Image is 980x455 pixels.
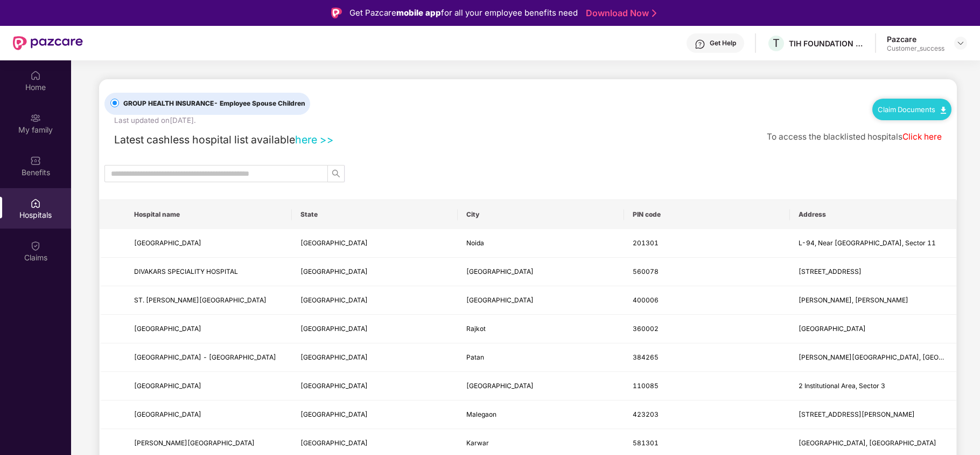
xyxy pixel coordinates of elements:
div: Customer_success [887,44,944,53]
th: PIN code [624,200,790,229]
span: T [773,37,780,50]
td: Rajkot [458,315,624,343]
span: 360002 [633,325,659,333]
th: State [292,200,458,229]
div: Last updated on [DATE] . [114,115,196,126]
td: AGRAWAL HOSPITAL - PATAN [125,343,292,372]
span: [GEOGRAPHIC_DATA], [GEOGRAPHIC_DATA] [799,439,936,447]
img: svg+xml;base64,PHN2ZyB4bWxucz0iaHR0cDovL3d3dy53My5vcmcvMjAwMC9zdmciIHdpZHRoPSIxMC40IiBoZWlnaHQ9Ij... [941,107,946,114]
td: Gujarat [292,343,458,372]
span: [GEOGRAPHIC_DATA] [799,325,866,333]
span: To access the blacklisted hospitals [767,132,902,142]
span: Malegaon [466,410,496,418]
span: [GEOGRAPHIC_DATA] [300,410,368,418]
td: Patan [458,343,624,372]
td: Karnataka [292,258,458,286]
img: svg+xml;base64,PHN2ZyBpZD0iQmVuZWZpdHMiIHhtbG5zPSJodHRwOi8vd3d3LnczLm9yZy8yMDAwL3N2ZyIgd2lkdGg9Ij... [30,155,41,166]
span: [PERSON_NAME], [PERSON_NAME] [799,296,908,304]
span: 2 Institutional Area, Sector 3 [799,382,885,390]
div: Pazcare [887,34,944,44]
span: [GEOGRAPHIC_DATA] [466,382,534,390]
span: [GEOGRAPHIC_DATA] [300,239,368,247]
div: Get Pazcare for all your employee benefits need [349,6,578,19]
td: New Delhi [458,372,624,401]
span: Latest cashless hospital list available [114,133,295,146]
td: 2 Institutional Area, Sector 3 [790,372,956,401]
span: [STREET_ADDRESS] [799,267,862,275]
span: L-94, Near [GEOGRAPHIC_DATA], Sector 11 [799,239,936,247]
span: 201301 [633,239,659,247]
span: [GEOGRAPHIC_DATA] [300,267,368,275]
span: [GEOGRAPHIC_DATA] - [GEOGRAPHIC_DATA] [134,353,276,361]
th: Address [790,200,956,229]
a: Claim Documents [878,105,946,114]
td: 313 PLOT NO 70/3 2 ND FLOOR SHREE SANKET EMPIRE, BEHIND DISTRICT COURT [790,401,956,429]
span: [GEOGRAPHIC_DATA] [466,296,534,304]
td: L-94, Near Punjab National Bank, Sector 11 [790,229,956,258]
span: DIVAKARS SPECIALITY HOSPITAL [134,267,238,275]
img: Logo [331,8,342,18]
img: svg+xml;base64,PHN2ZyBpZD0iSG9zcGl0YWxzIiB4bWxucz0iaHR0cDovL3d3dy53My5vcmcvMjAwMC9zdmciIHdpZHRoPS... [30,198,41,209]
td: Uttar Pradesh [292,229,458,258]
img: svg+xml;base64,PHN2ZyBpZD0iQ2xhaW0iIHhtbG5zPSJodHRwOi8vd3d3LnczLm9yZy8yMDAwL3N2ZyIgd2lkdGg9IjIwIi... [30,240,41,251]
span: Rajkot [466,325,486,333]
span: [GEOGRAPHIC_DATA] [300,382,368,390]
span: 423203 [633,410,659,418]
td: Delhi [292,372,458,401]
td: ST. ELIZABETH S HOSPITAL [125,286,292,315]
span: Noida [466,239,484,247]
strong: mobile app [396,8,441,18]
button: search [327,165,345,182]
img: Stroke [652,8,656,19]
td: 2nd Floor Shri Ram Complex, Kothariya Road [790,315,956,343]
span: ST. [PERSON_NAME][GEOGRAPHIC_DATA] [134,296,267,304]
td: DIVAKARS SPECIALITY HOSPITAL [125,258,292,286]
img: svg+xml;base64,PHN2ZyBpZD0iRHJvcGRvd24tMzJ4MzIiIHhtbG5zPSJodHRwOi8vd3d3LnczLm9yZy8yMDAwL3N2ZyIgd2... [956,39,965,47]
span: [GEOGRAPHIC_DATA] [300,325,368,333]
span: [GEOGRAPHIC_DATA] [300,439,368,447]
td: JAIPUR GOLDEN HOSPITAL [125,372,292,401]
a: Click here [902,132,942,142]
span: [GEOGRAPHIC_DATA] [466,267,534,275]
div: TIH FOUNDATION FOR IOT AND IOE [789,38,864,49]
span: search [328,169,344,178]
span: Karwar [466,439,489,447]
span: 560078 [633,267,659,275]
span: [GEOGRAPHIC_DATA] [300,353,368,361]
span: [GEOGRAPHIC_DATA] [134,325,201,333]
img: svg+xml;base64,PHN2ZyBpZD0iSG9tZSIgeG1sbnM9Imh0dHA6Ly93d3cudzMub3JnLzIwMDAvc3ZnIiB3aWR0aD0iMjAiIG... [30,70,41,81]
span: [PERSON_NAME][GEOGRAPHIC_DATA] [134,439,255,447]
td: METRO HOSPITAL AND HEART INSTITUTE [125,229,292,258]
td: Maharashtra [292,401,458,429]
span: - Employee Spouse Children [214,99,305,107]
span: Hospital name [134,210,283,219]
img: svg+xml;base64,PHN2ZyBpZD0iSGVscC0zMngzMiIgeG1sbnM9Imh0dHA6Ly93d3cudzMub3JnLzIwMDAvc3ZnIiB3aWR0aD... [695,39,705,50]
span: [GEOGRAPHIC_DATA] [134,239,201,247]
td: INDU MEMORIAL HOSPITAL [125,401,292,429]
td: KHUSHEE EYE HOSPITAL LASER CENTER [125,315,292,343]
td: Bangalore [458,258,624,286]
td: Noida [458,229,624,258]
span: [GEOGRAPHIC_DATA] [134,382,201,390]
span: 384265 [633,353,659,361]
td: Mumbai [458,286,624,315]
span: [GEOGRAPHIC_DATA] [134,410,201,418]
span: Address [799,210,948,219]
td: Gujarat [292,315,458,343]
td: No 220, 9th Cross Road, 2nd Phase, J P Nagar [790,258,956,286]
span: 400006 [633,296,659,304]
th: City [458,200,624,229]
span: 110085 [633,382,659,390]
span: GROUP HEALTH INSURANCE [119,99,310,109]
img: New Pazcare Logo [13,36,83,50]
img: svg+xml;base64,PHN2ZyB3aWR0aD0iMjAiIGhlaWdodD0iMjAiIHZpZXdCb3g9IjAgMCAyMCAyMCIgZmlsbD0ibm9uZSIgeG... [30,113,41,123]
a: here >> [295,133,334,146]
td: Malegaon [458,401,624,429]
span: 581301 [633,439,659,447]
span: Patan [466,353,484,361]
td: J Mehta, Malbar Hill [790,286,956,315]
span: [STREET_ADDRESS][PERSON_NAME] [799,410,915,418]
td: Kilachand Center, Station Road [790,343,956,372]
th: Hospital name [125,200,292,229]
td: Maharashtra [292,286,458,315]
